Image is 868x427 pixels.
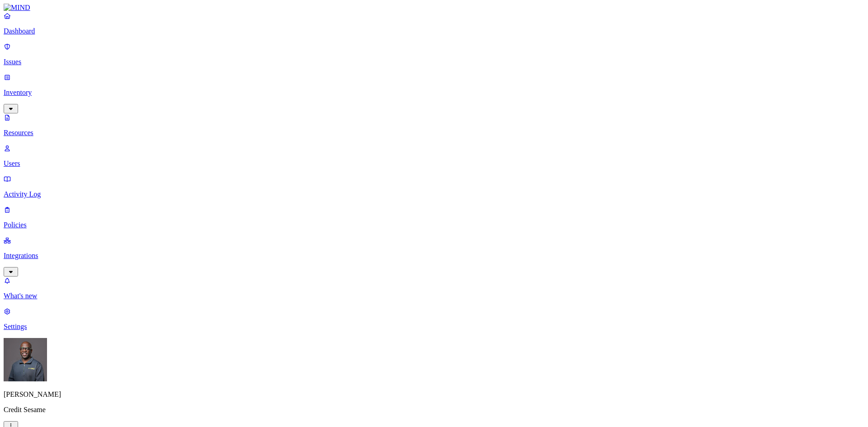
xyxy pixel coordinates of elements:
[4,27,864,35] p: Dashboard
[4,4,864,12] a: MIND
[4,406,864,414] p: Credit Sesame
[4,252,864,260] p: Integrations
[4,58,864,66] p: Issues
[4,160,864,168] p: Users
[4,4,30,12] img: MIND
[4,323,864,331] p: Settings
[4,89,864,97] p: Inventory
[4,221,864,229] p: Policies
[4,390,864,399] p: [PERSON_NAME]
[4,129,864,137] p: Resources
[4,144,864,168] a: Users
[4,307,864,331] a: Settings
[4,236,864,275] a: Integrations
[4,292,864,300] p: What's new
[4,113,864,137] a: Resources
[4,73,864,112] a: Inventory
[4,338,47,381] img: Gregory Thomas
[4,175,864,198] a: Activity Log
[4,277,864,300] a: What's new
[4,190,864,198] p: Activity Log
[4,12,864,35] a: Dashboard
[4,206,864,229] a: Policies
[4,42,864,66] a: Issues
